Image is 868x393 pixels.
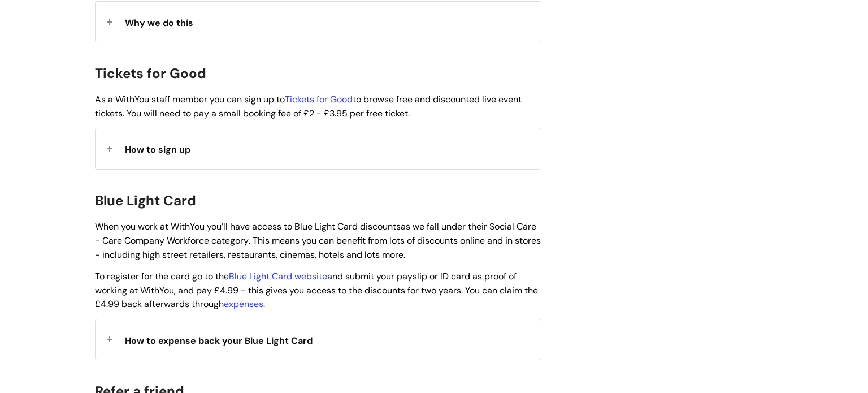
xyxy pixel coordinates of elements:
span: How to sign up [125,144,190,156]
a: expenses [224,298,263,310]
span: To register for the card go to the and submit your payslip or ID card as proof of working at With... [95,270,538,310]
span: How to expense back your Blue Light Card [125,335,313,347]
span: Blue Light Card [95,192,196,209]
span: Why we do this [125,17,193,29]
a: Blue Light Card website [229,270,327,282]
span: as we fall under their Social Care - Care Company Workforce category [95,221,536,247]
a: Tickets for Good [285,93,353,105]
span: When you work at WithYou you’ll have access to Blue Light Card discounts . This means you can ben... [95,221,541,261]
span: Tickets for Good [95,64,206,82]
span: As a WithYou staff member you can sign up to to browse free and discounted live event tickets. Yo... [95,93,522,119]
